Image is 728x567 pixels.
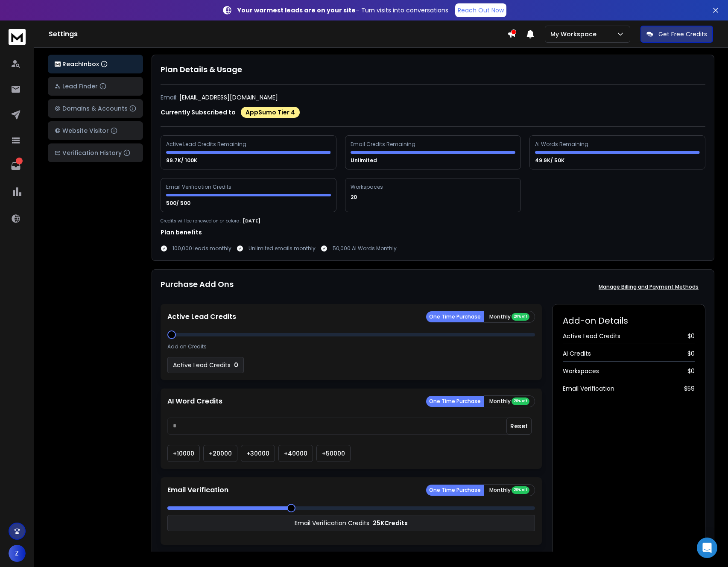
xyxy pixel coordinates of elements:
[55,61,61,67] img: logo
[351,184,384,190] div: Workspaces
[278,445,313,462] button: +40000
[179,93,278,102] p: [EMAIL_ADDRESS][DOMAIN_NAME]
[351,157,378,164] p: Unlimited
[49,29,507,39] h1: Settings
[161,108,236,117] p: Currently Subscribed to
[48,143,143,162] button: Verification History
[512,397,529,405] div: 20% off
[535,141,590,148] div: AI Words Remaining
[167,312,236,322] p: Active Lead Credits
[512,486,529,494] div: 20% off
[167,485,228,495] p: Email Verification
[484,484,535,496] button: Monthly 20% off
[563,367,599,375] span: Workspaces
[9,545,26,562] button: Z
[161,93,178,102] p: Email:
[333,245,397,252] p: 50,000 AI Words Monthly
[550,30,600,38] p: My Workspace
[458,6,504,15] p: Reach Out Now
[563,332,620,340] span: Active Lead Credits
[249,245,316,252] p: Unlimited emails monthly
[48,55,143,73] button: ReachInbox
[426,396,484,407] button: One Time Purchase
[658,30,707,38] p: Get Free Credits
[48,99,143,118] button: Domains & Accounts
[241,107,300,118] div: AppSumo Tier 4
[237,6,448,15] p: – Turn visits into conversations
[599,283,699,290] p: Manage Billing and Payment Methods
[687,332,695,340] span: $ 0
[16,158,23,164] p: 1
[243,217,260,225] p: [DATE]
[592,278,705,295] button: Manage Billing and Payment Methods
[687,367,695,375] span: $ 0
[563,349,591,358] span: AI Credits
[167,445,200,462] button: +10000
[9,29,26,45] img: logo
[167,343,207,350] p: Add on Credits
[166,200,192,207] p: 500/ 500
[484,395,535,407] button: Monthly 20% off
[234,361,238,369] p: 0
[166,157,199,164] p: 99.7K/ 100K
[351,194,358,201] p: 20
[316,445,351,462] button: +50000
[172,245,231,252] p: 100,000 leads monthly
[426,485,484,496] button: One Time Purchase
[684,384,695,393] span: $ 59
[237,6,356,15] strong: Your warmest leads are on your site
[535,157,566,164] p: 49.9K/ 50K
[166,184,233,190] div: Email Verification Credits
[455,3,506,17] a: Reach Out Now
[7,158,24,175] a: 1
[563,384,614,393] span: Email Verification
[241,445,275,462] button: +30000
[351,141,417,148] div: Email Credits Remaining
[161,228,705,237] h1: Plan benefits
[563,315,695,327] h2: Add-on Details
[295,519,369,527] p: Email Verification Credits
[640,26,713,43] button: Get Free Credits
[161,64,705,76] h1: Plan Details & Usage
[161,278,234,295] h1: Purchase Add Ons
[161,218,241,224] p: Credits will be renewed on or before :
[166,141,248,148] div: Active Lead Credits Remaining
[203,445,237,462] button: +20000
[48,121,143,140] button: Website Visitor
[173,361,231,369] p: Active Lead Credits
[48,77,143,96] button: Lead Finder
[506,418,532,435] button: Reset
[512,313,529,321] div: 20% off
[484,311,535,323] button: Monthly 20% off
[697,538,717,558] div: Open Intercom Messenger
[687,349,695,358] span: $ 0
[167,396,222,406] p: AI Word Credits
[373,519,408,527] p: 25K Credits
[426,311,484,322] button: One Time Purchase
